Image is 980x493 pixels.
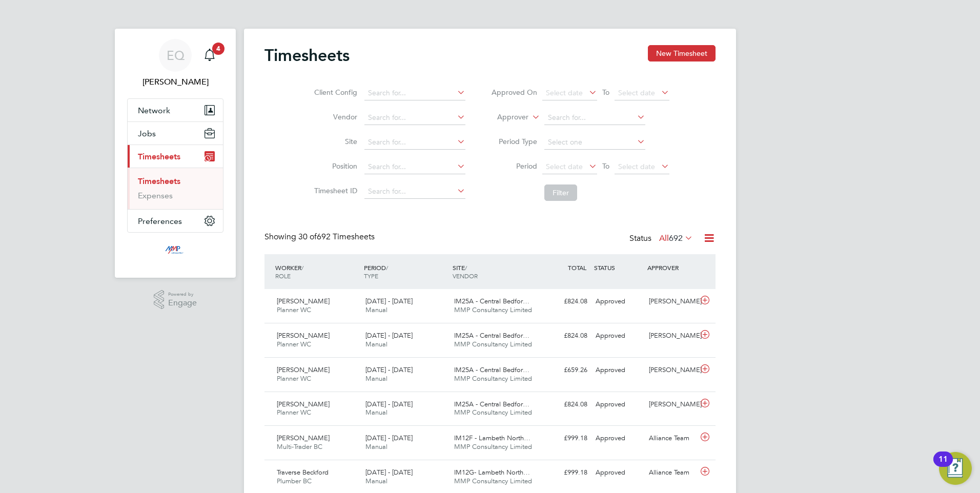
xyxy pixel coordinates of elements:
button: Preferences [128,210,223,232]
span: Engage [168,299,197,307]
div: Approved [591,430,645,447]
span: Preferences [138,216,182,226]
span: 692 Timesheets [298,232,375,242]
div: APPROVER [645,258,698,277]
label: Site [311,137,357,146]
span: Planner WC [277,340,311,348]
span: EQ [167,49,185,62]
button: Filter [544,184,577,201]
div: WORKER [273,258,361,285]
div: [PERSON_NAME] [645,293,698,310]
button: New Timesheet [648,45,716,61]
div: Approved [591,293,645,310]
label: Approved On [491,88,537,97]
div: Alliance Team [645,464,698,481]
span: Planner WC [277,305,311,314]
span: Select date [618,162,655,171]
span: 692 [669,233,683,243]
input: Search for... [364,135,465,150]
button: Timesheets [128,145,223,168]
a: 4 [199,39,220,72]
span: MMP Consultancy Limited [454,374,532,383]
span: Planner WC [277,408,311,417]
span: [DATE] - [DATE] [365,331,413,340]
button: Jobs [128,122,223,145]
a: Powered byEngage [154,290,197,310]
span: Multi-Trader BC [277,442,322,451]
span: Powered by [168,290,197,299]
span: MMP Consultancy Limited [454,305,532,314]
span: 4 [212,43,224,55]
span: Network [138,106,170,115]
input: Select one [544,135,645,150]
span: Manual [365,374,387,383]
div: Timesheets [128,168,223,209]
span: Select date [546,162,583,171]
div: £824.08 [538,396,591,413]
img: mmpconsultancy-logo-retina.png [161,243,190,259]
div: STATUS [591,258,645,277]
span: [PERSON_NAME] [277,297,330,305]
a: Timesheets [138,176,180,186]
input: Search for... [364,111,465,125]
div: PERIOD [361,258,450,285]
span: IM12G- Lambeth North… [454,468,530,477]
div: SITE [450,258,539,285]
div: Approved [591,362,645,379]
nav: Main navigation [115,29,236,278]
button: Open Resource Center, 11 new notifications [939,452,972,485]
span: [DATE] - [DATE] [365,297,413,305]
div: Approved [591,464,645,481]
input: Search for... [364,184,465,199]
span: Manual [365,340,387,348]
span: To [599,159,612,173]
span: [DATE] - [DATE] [365,400,413,408]
span: Jobs [138,129,156,138]
div: £659.26 [538,362,591,379]
label: All [659,233,693,243]
div: £999.18 [538,464,591,481]
span: MMP Consultancy Limited [454,477,532,485]
span: / [301,263,303,272]
span: Manual [365,408,387,417]
div: £824.08 [538,293,591,310]
span: MMP Consultancy Limited [454,408,532,417]
span: ROLE [275,272,291,280]
span: VENDOR [453,272,478,280]
div: Approved [591,327,645,344]
div: £999.18 [538,430,591,447]
span: [PERSON_NAME] [277,400,330,408]
span: [DATE] - [DATE] [365,468,413,477]
span: Timesheets [138,152,180,161]
span: Plumber BC [277,477,312,485]
input: Search for... [544,111,645,125]
span: IM25A - Central Bedfor… [454,331,529,340]
span: Planner WC [277,374,311,383]
h2: Timesheets [264,45,350,66]
div: [PERSON_NAME] [645,396,698,413]
label: Period [491,161,537,171]
label: Timesheet ID [311,186,357,195]
label: Vendor [311,112,357,121]
label: Client Config [311,88,357,97]
span: [DATE] - [DATE] [365,365,413,374]
span: / [465,263,467,272]
span: IM25A - Central Bedfor… [454,365,529,374]
span: [PERSON_NAME] [277,331,330,340]
input: Search for... [364,86,465,100]
label: Position [311,161,357,171]
span: MMP Consultancy Limited [454,340,532,348]
div: Approved [591,396,645,413]
span: / [386,263,388,272]
a: Go to home page [127,243,223,259]
div: Showing [264,232,377,242]
div: 11 [938,459,948,473]
label: Approver [482,112,528,122]
span: TOTAL [568,263,586,272]
span: To [599,86,612,99]
span: IM12F - Lambeth North… [454,434,530,442]
div: £824.08 [538,327,591,344]
div: Status [629,232,695,246]
label: Period Type [491,137,537,146]
span: IM25A - Central Bedfor… [454,400,529,408]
